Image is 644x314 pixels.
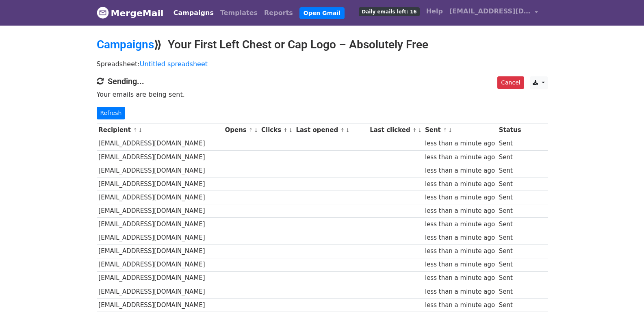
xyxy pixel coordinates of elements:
a: Open Gmail [299,7,345,19]
div: less than a minute ago [425,233,495,243]
th: Status [497,123,523,137]
td: Sent [497,258,523,271]
td: [EMAIL_ADDRESS][DOMAIN_NAME] [97,150,223,164]
th: Recipient [97,123,223,137]
td: [EMAIL_ADDRESS][DOMAIN_NAME] [97,245,223,258]
th: Sent [423,123,497,137]
td: Sent [497,191,523,204]
div: less than a minute ago [425,220,495,229]
a: ↓ [418,127,422,133]
td: [EMAIL_ADDRESS][DOMAIN_NAME] [97,137,223,150]
img: MergeMail logo [97,6,109,19]
div: less than a minute ago [425,273,495,283]
a: ↓ [345,127,350,133]
td: Sent [497,245,523,258]
div: less than a minute ago [425,153,495,162]
a: Untitled spreadsheet [140,60,208,68]
td: [EMAIL_ADDRESS][DOMAIN_NAME] [97,218,223,231]
a: [EMAIL_ADDRESS][DOMAIN_NAME] [446,3,541,22]
td: Sent [497,231,523,245]
a: ↑ [340,127,345,133]
a: ↓ [254,127,258,133]
a: Reports [261,5,296,21]
div: less than a minute ago [425,287,495,297]
a: ↑ [249,127,253,133]
p: Spreadsheet: [97,60,548,68]
div: less than a minute ago [425,166,495,175]
a: Campaigns [97,38,154,51]
a: ↑ [412,127,417,133]
td: [EMAIL_ADDRESS][DOMAIN_NAME] [97,258,223,271]
h4: Sending... [97,76,548,86]
div: less than a minute ago [425,247,495,256]
div: less than a minute ago [425,206,495,216]
a: ↑ [133,127,137,133]
td: Sent [497,164,523,177]
td: [EMAIL_ADDRESS][DOMAIN_NAME] [97,191,223,204]
td: [EMAIL_ADDRESS][DOMAIN_NAME] [97,164,223,177]
p: Your emails are being sent. [97,90,548,99]
td: [EMAIL_ADDRESS][DOMAIN_NAME] [97,298,223,312]
div: less than a minute ago [425,139,495,148]
a: ↓ [448,127,453,133]
span: [EMAIL_ADDRESS][DOMAIN_NAME] [449,6,531,16]
div: less than a minute ago [425,260,495,269]
td: [EMAIL_ADDRESS][DOMAIN_NAME] [97,285,223,298]
th: Last opened [294,123,368,137]
a: ↑ [443,127,447,133]
td: Sent [497,177,523,191]
th: Last clicked [368,123,423,137]
span: Daily emails left: 16 [359,7,419,16]
a: ↓ [288,127,293,133]
td: [EMAIL_ADDRESS][DOMAIN_NAME] [97,231,223,245]
td: Sent [497,137,523,150]
div: less than a minute ago [425,180,495,189]
a: ↑ [283,127,288,133]
a: Campaigns [170,5,217,21]
td: Sent [497,285,523,298]
td: Sent [497,218,523,231]
td: Sent [497,298,523,312]
th: Opens [223,123,260,137]
a: Help [423,3,446,19]
h2: ⟫ Your First Left Chest or Cap Logo – Absolutely Free [97,38,548,52]
div: less than a minute ago [425,193,495,202]
a: Templates [217,5,261,21]
td: [EMAIL_ADDRESS][DOMAIN_NAME] [97,177,223,191]
td: Sent [497,150,523,164]
a: ↓ [138,127,143,133]
div: less than a minute ago [425,301,495,310]
a: Refresh [97,107,126,119]
td: [EMAIL_ADDRESS][DOMAIN_NAME] [97,271,223,285]
td: Sent [497,204,523,218]
td: Sent [497,271,523,285]
td: [EMAIL_ADDRESS][DOMAIN_NAME] [97,204,223,218]
th: Clicks [259,123,294,137]
a: MergeMail [97,4,164,22]
a: Cancel [497,76,524,89]
a: Daily emails left: 16 [356,3,423,19]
